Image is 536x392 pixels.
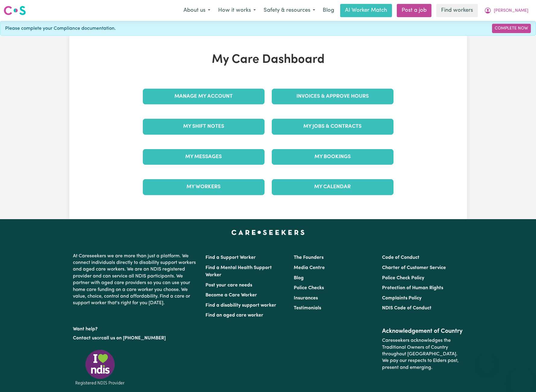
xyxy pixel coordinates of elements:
p: or [73,332,198,344]
a: Charter of Customer Service [382,265,446,270]
a: The Founders [294,255,324,260]
a: NDIS Code of Conduct [382,306,431,311]
button: How it works [214,4,260,17]
a: Become a Care Worker [205,293,257,298]
a: Insurances [294,296,318,301]
a: Testimonials [294,306,321,311]
a: Code of Conduct [382,255,419,260]
span: [PERSON_NAME] [494,8,528,14]
a: My Messages [143,149,265,165]
a: Police Check Policy [382,276,424,280]
a: AI Worker Match [340,4,392,17]
a: Contact us [73,336,97,341]
a: Blog [319,4,338,17]
a: My Shift Notes [143,119,265,134]
a: My Calendar [272,179,393,195]
a: Find a Support Worker [205,255,256,260]
a: Post your care needs [205,283,252,288]
iframe: Button to launch messaging window [512,368,531,387]
img: Careseekers logo [4,5,26,16]
a: Media Centre [294,265,325,270]
a: Post a job [397,4,431,17]
a: Blog [294,276,304,280]
a: Find an aged care worker [205,313,263,318]
p: At Careseekers we are more than just a platform. We connect individuals directly to disability su... [73,250,198,309]
a: Protection of Human Rights [382,286,443,290]
a: My Jobs & Contracts [272,119,393,134]
a: Careseekers logo [4,4,26,17]
a: Complaints Policy [382,296,422,301]
a: My Workers [143,179,265,195]
p: Want help? [73,323,198,332]
a: Find a Mental Health Support Worker [205,265,272,277]
h2: Acknowledgement of Country [382,328,463,335]
button: Safety & resources [260,4,319,17]
span: Please complete your Compliance documentation. [5,25,116,32]
a: Complete Now [492,24,531,33]
a: Find workers [436,4,478,17]
a: Careseekers home page [231,230,305,235]
p: Careseekers acknowledges the Traditional Owners of Country throughout [GEOGRAPHIC_DATA]. We pay o... [382,335,463,373]
a: Police Checks [294,286,324,290]
img: Registered NDIS provider [73,349,127,386]
h1: My Care Dashboard [139,53,397,67]
a: Manage My Account [143,89,265,104]
button: About us [180,4,214,17]
button: My Account [480,4,532,17]
a: My Bookings [272,149,393,165]
a: call us on [PHONE_NUMBER] [101,336,166,341]
a: Find a disability support worker [205,303,276,308]
a: Invoices & Approve Hours [272,89,393,104]
iframe: Close message [481,354,493,366]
